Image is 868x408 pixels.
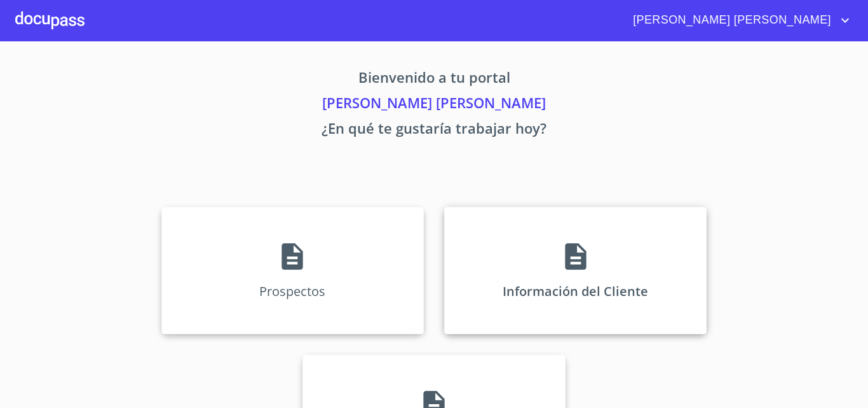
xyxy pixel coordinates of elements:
p: ¿En qué te gustaría trabajar hoy? [43,118,825,143]
button: account of current user [623,10,853,31]
p: Información del Cliente [503,283,648,300]
p: Bienvenido a tu portal [43,67,825,92]
span: [PERSON_NAME] [PERSON_NAME] [623,10,837,31]
p: Prospectos [259,283,325,300]
p: [PERSON_NAME] [PERSON_NAME] [43,92,825,118]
